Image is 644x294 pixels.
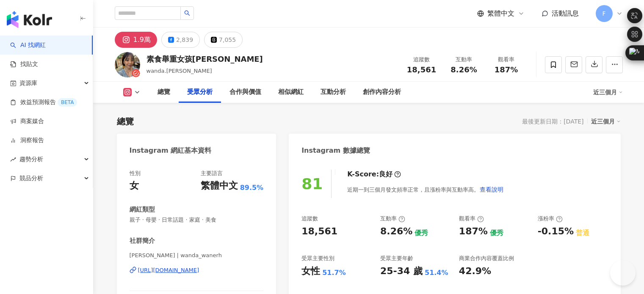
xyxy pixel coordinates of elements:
div: 8.26% [380,225,412,238]
a: searchAI 找網紅 [10,41,46,49]
div: 受眾分析 [187,87,213,97]
span: 8.26% [451,66,477,74]
div: 187% [459,225,488,238]
button: 查看說明 [479,181,504,198]
div: 最後更新日期：[DATE] [522,118,583,125]
div: 合作與價值 [229,87,261,97]
div: 2,839 [176,34,193,46]
div: 女 [130,179,139,192]
div: 近三個月 [591,116,621,127]
a: 效益預測報告BETA [10,98,77,107]
button: 2,839 [161,32,200,48]
span: rise [10,157,16,162]
span: search [184,10,190,16]
div: 社群簡介 [130,236,155,245]
div: 優秀 [490,228,503,238]
div: 追蹤數 [406,55,438,64]
img: KOL Avatar [115,52,140,77]
div: 受眾主要年齡 [380,255,413,262]
div: Instagram 數據總覽 [301,146,370,155]
button: 7,055 [204,32,243,48]
div: 1.9萬 [133,34,151,46]
div: K-Score : [347,170,401,179]
span: 187% [495,66,518,74]
div: 互動率 [380,215,405,223]
span: F [602,9,605,18]
span: [PERSON_NAME] | wanda_wanerh [130,252,264,259]
div: 追蹤數 [301,215,318,223]
span: 繁體中文 [487,9,514,18]
span: 趨勢分析 [19,150,43,169]
div: 42.9% [459,265,491,278]
div: -0.15% [538,225,574,238]
div: 51.7% [322,268,346,278]
div: 商業合作內容覆蓋比例 [459,255,514,262]
span: wanda.[PERSON_NAME] [146,68,212,74]
div: 素食舉重女孩[PERSON_NAME] [146,54,263,64]
div: 創作內容分析 [363,87,401,97]
div: 良好 [379,170,392,179]
div: 主要語言 [201,170,223,177]
span: 親子 · 母嬰 · 日常話題 · 家庭 · 美食 [130,216,264,224]
span: 89.5% [240,183,264,192]
div: 普通 [576,228,589,238]
div: 81 [301,175,323,192]
div: 51.4% [425,268,448,278]
div: 性別 [130,170,141,177]
img: logo [7,11,52,28]
div: 優秀 [415,228,428,238]
div: 相似網紅 [278,87,304,97]
a: 商案媒合 [10,117,44,126]
div: 繁體中文 [201,179,238,192]
span: 競品分析 [19,169,43,188]
div: 總覽 [158,87,170,97]
div: 近三個月 [593,85,623,99]
span: 查看說明 [480,186,503,193]
div: 18,561 [301,225,337,238]
div: 7,055 [219,34,236,46]
div: 女性 [301,265,320,278]
div: 總覽 [117,115,134,127]
span: 活動訊息 [552,9,579,17]
span: 18,561 [407,65,436,74]
div: 25-34 歲 [380,265,423,278]
div: 受眾主要性別 [301,255,334,262]
div: 近期一到三個月發文頻率正常，且漲粉率與互動率高。 [347,181,504,198]
div: [URL][DOMAIN_NAME] [138,267,199,274]
a: 洞察報告 [10,136,44,145]
div: 觀看率 [459,215,484,223]
div: 漲粉率 [538,215,563,223]
div: Instagram 網紅基本資料 [130,146,212,155]
span: 資源庫 [19,74,37,93]
button: 1.9萬 [115,32,157,48]
a: 找貼文 [10,60,38,69]
iframe: Help Scout Beacon - Open [610,260,636,286]
div: 網紅類型 [130,205,155,214]
a: [URL][DOMAIN_NAME] [130,267,264,274]
div: 互動分析 [321,87,346,97]
div: 觀看率 [490,55,522,64]
div: 互動率 [448,55,480,64]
